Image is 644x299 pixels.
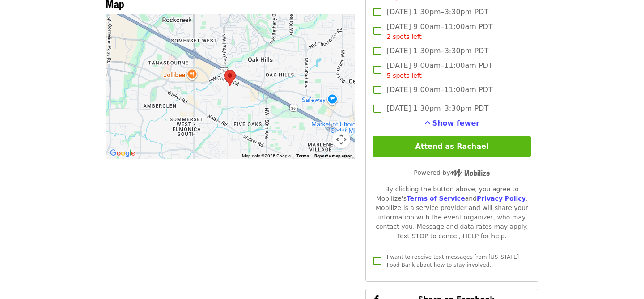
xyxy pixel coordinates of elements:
[450,169,490,177] img: Powered by Mobilize
[387,254,519,268] span: I want to receive text messages from [US_STATE] Food Bank about how to stay involved.
[332,131,350,148] button: Map camera controls
[373,185,531,241] div: By clicking the button above, you agree to Mobilize's and . Mobilize is a service provider and wi...
[407,195,465,202] a: Terms of Service
[387,33,422,40] span: 2 spots left
[477,195,526,202] a: Privacy Policy
[314,153,352,158] a: Report a map error
[108,147,137,159] a: Open this area in Google Maps (opens a new window)
[387,21,493,42] span: [DATE] 9:00am–11:00am PDT
[387,84,493,95] span: [DATE] 9:00am–11:00am PDT
[242,153,291,158] span: Map data ©2025 Google
[432,119,480,127] span: Show fewer
[296,153,309,158] a: Terms (opens in new tab)
[424,118,480,129] button: See more timeslots
[387,60,493,80] span: [DATE] 9:00am–11:00am PDT
[414,169,490,176] span: Powered by
[387,72,422,79] span: 5 spots left
[387,103,488,114] span: [DATE] 1:30pm–3:30pm PDT
[373,136,531,157] button: Attend as Rachael
[387,7,488,17] span: [DATE] 1:30pm–3:30pm PDT
[387,46,488,56] span: [DATE] 1:30pm–3:30pm PDT
[108,147,137,159] img: Google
